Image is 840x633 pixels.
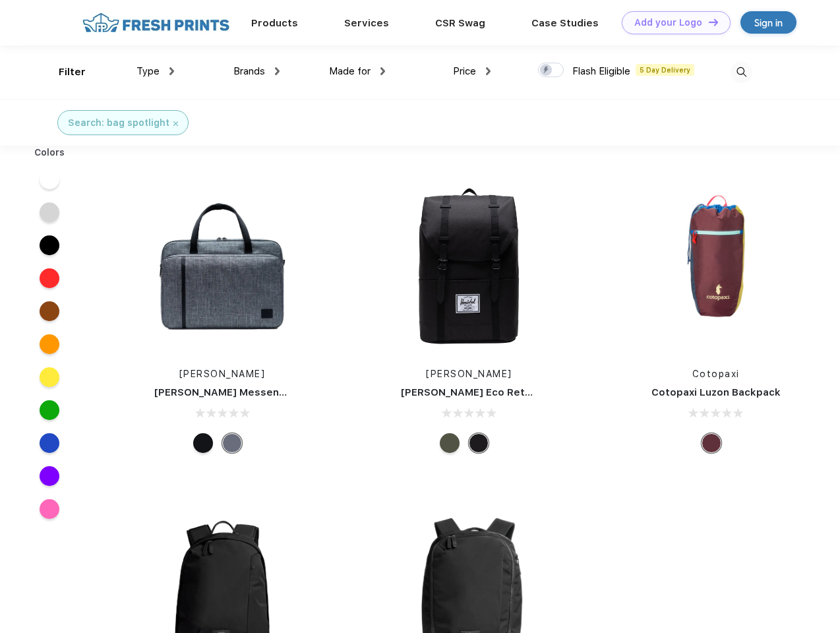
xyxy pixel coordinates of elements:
[754,15,783,30] div: Sign in
[233,65,265,77] span: Brands
[572,65,630,77] span: Flash Eligible
[251,17,298,29] a: Products
[486,67,491,75] img: dropdown.png
[440,433,460,453] div: Forest
[275,67,280,75] img: dropdown.png
[154,386,297,398] a: [PERSON_NAME] Messenger
[169,67,174,75] img: dropdown.png
[634,17,702,28] div: Add your Logo
[628,179,804,354] img: func=resize&h=266
[59,65,86,80] div: Filter
[692,369,740,379] a: Cotopaxi
[222,433,242,453] div: Raven Crosshatch
[380,67,385,75] img: dropdown.png
[329,65,371,77] span: Made for
[136,65,160,77] span: Type
[731,61,752,83] img: desktop_search.svg
[469,433,489,453] div: Black
[179,369,266,379] a: [PERSON_NAME]
[135,179,310,354] img: func=resize&h=266
[78,11,233,34] img: fo%20logo%202.webp
[173,121,178,126] img: filter_cancel.svg
[381,179,556,354] img: func=resize&h=266
[193,433,213,453] div: Black
[68,116,169,130] div: Search: bag spotlight
[401,386,671,398] a: [PERSON_NAME] Eco Retreat 15" Computer Backpack
[740,11,796,34] a: Sign in
[453,65,476,77] span: Price
[636,64,694,76] span: 5 Day Delivery
[651,386,781,398] a: Cotopaxi Luzon Backpack
[709,18,718,26] img: DT
[24,146,75,160] div: Colors
[426,369,512,379] a: [PERSON_NAME]
[702,433,721,453] div: Surprise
